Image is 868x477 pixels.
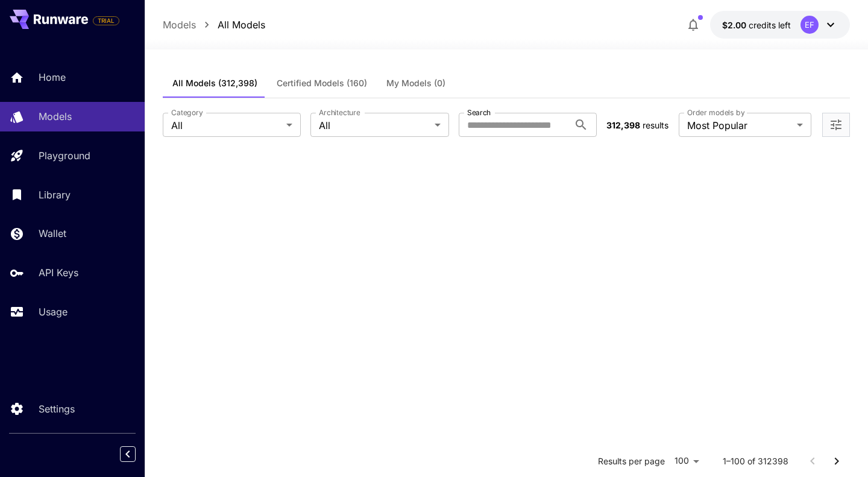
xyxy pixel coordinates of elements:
span: All [171,118,281,133]
p: Playground [39,148,90,163]
p: Models [39,109,72,124]
label: Search [467,107,491,118]
nav: breadcrumb [163,17,265,32]
span: TRIAL [93,16,119,25]
p: Wallet [39,226,66,241]
button: Open more filters [829,118,843,133]
p: Usage [39,305,68,319]
span: All [319,118,429,133]
label: Category [171,107,203,118]
div: $2.00 [722,19,791,31]
p: Library [39,188,71,202]
button: Collapse sidebar [120,446,136,462]
label: Architecture [319,107,360,118]
div: Collapse sidebar [129,443,145,465]
span: Add your payment card to enable full platform functionality. [93,13,119,28]
span: Most Popular [687,118,792,133]
span: My Models (0) [386,78,445,89]
p: Results per page [598,455,665,467]
div: EF [800,16,819,34]
span: $2.00 [722,20,749,30]
div: 100 [670,452,703,470]
span: 312,398 [606,120,640,130]
p: 1–100 of 312398 [723,455,788,467]
span: results [643,120,668,130]
p: Settings [39,402,75,416]
button: $2.00EF [710,11,850,39]
a: All Models [218,17,265,32]
label: Order models by [687,107,744,118]
span: credits left [749,20,791,30]
span: Certified Models (160) [277,78,367,89]
button: Go to next page [825,449,849,473]
a: Models [163,17,196,32]
p: API Keys [39,265,78,280]
p: Home [39,70,66,84]
span: All Models (312,398) [172,78,257,89]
